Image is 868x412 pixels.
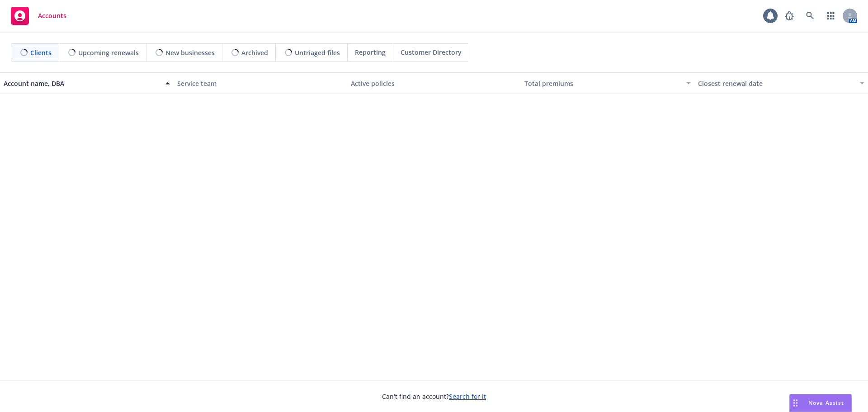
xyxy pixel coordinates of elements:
div: Service team [177,79,344,88]
span: Untriaged files [295,48,340,57]
span: Can't find an account? [382,392,486,401]
div: Account name, DBA [4,79,160,88]
button: Nova Assist [789,394,852,412]
span: New businesses [165,48,215,57]
a: Search for it [449,392,486,401]
button: Closest renewal date [694,72,868,94]
div: Total premiums [524,79,681,88]
span: Upcoming renewals [78,48,139,57]
a: Search [801,7,819,25]
button: Total premiums [521,72,694,94]
button: Active policies [347,72,521,94]
span: Clients [30,48,52,57]
span: Nova Assist [808,399,844,407]
a: Report a Bug [780,7,798,25]
div: Drag to move [790,394,801,412]
button: Service team [174,72,347,94]
div: Active policies [351,79,517,88]
span: Reporting [355,47,386,57]
a: Accounts [7,3,70,28]
span: Archived [241,48,268,57]
span: Accounts [38,12,66,19]
div: Closest renewal date [698,79,854,88]
span: Customer Directory [401,47,462,57]
a: Switch app [822,7,840,25]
